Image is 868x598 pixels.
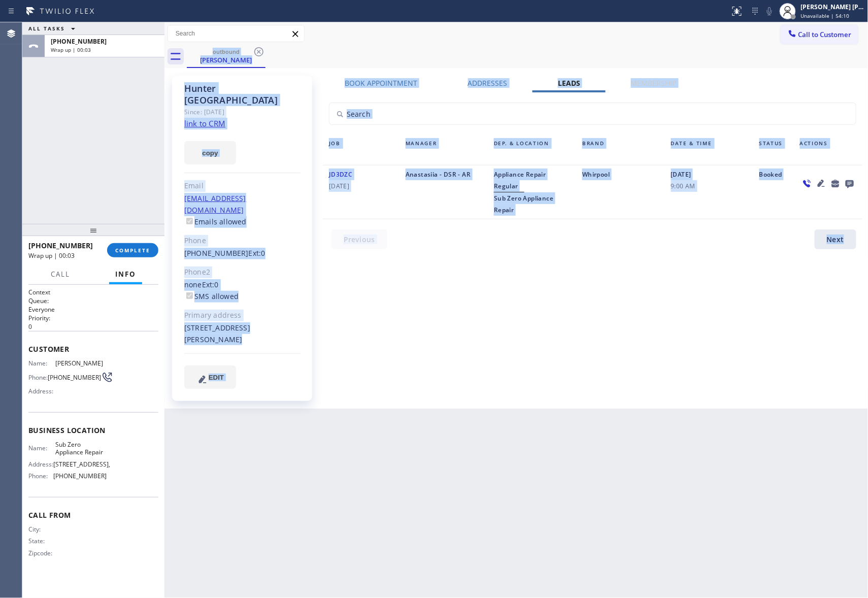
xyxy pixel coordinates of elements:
[186,292,193,299] input: SMS allowed
[184,193,246,215] a: [EMAIL_ADDRESS][DOMAIN_NAME]
[28,425,158,435] span: Business location
[28,472,53,480] span: Phone:
[55,441,106,456] span: Sub Zero Appliance Repair
[45,264,76,284] button: Call
[107,243,158,257] button: COMPLETE
[184,291,239,301] label: SMS allowed
[753,169,794,216] div: Booked
[28,444,55,452] span: Name:
[184,106,301,118] div: Since: [DATE]
[665,169,753,216] div: [DATE]
[345,78,417,88] label: Book Appointment
[184,180,301,192] div: Email
[249,248,265,258] span: Ext: 0
[576,138,664,162] div: Brand
[801,3,865,11] div: [PERSON_NAME] [PERSON_NAME]
[494,170,546,190] span: Appliance Repair Regular
[28,359,55,367] span: Name:
[494,194,553,214] span: Sub Zero Appliance Repair
[115,247,150,254] span: COMPLETE
[781,25,858,44] button: Call to Customer
[28,525,55,533] span: City:
[184,118,225,128] a: link to CRM
[22,22,85,35] button: ALL TASKS
[51,37,107,46] span: [PHONE_NUMBER]
[184,217,247,226] label: Emails allowed
[329,180,393,192] span: [DATE]
[184,279,301,303] div: none
[671,180,747,192] span: 9:00 AM
[801,12,850,19] span: Unavailable | 54:10
[28,549,55,557] span: Zipcode:
[55,359,106,367] span: [PERSON_NAME]
[28,25,65,32] span: ALL TASKS
[329,170,352,179] span: JD3DZC
[399,169,488,216] div: Anastasiia - DSR - AR
[53,460,110,468] span: [STREET_ADDRESS],
[186,218,193,224] input: Emails allowed
[48,374,101,381] span: [PHONE_NUMBER]
[28,241,93,250] span: [PHONE_NUMBER]
[488,138,576,162] div: Dep. & Location
[168,25,304,42] input: Search
[109,264,142,284] button: Info
[28,537,55,545] span: State:
[399,138,488,162] div: Manager
[794,138,862,162] div: Actions
[202,280,219,289] span: Ext: 0
[28,460,53,468] span: Address:
[115,270,136,279] span: Info
[576,169,664,216] div: Whirpool
[28,288,158,296] h1: Context
[665,138,753,162] div: Date & Time
[184,267,301,278] div: Phone2
[28,296,158,305] h2: Queue:
[188,55,264,64] div: [PERSON_NAME]
[28,305,158,314] p: Everyone
[798,30,852,39] span: Call to Customer
[51,270,70,279] span: Call
[184,141,236,164] button: copy
[28,374,48,381] span: Phone:
[184,366,236,389] button: EDIT
[51,46,91,53] span: Wrap up | 00:03
[323,138,399,162] div: Job
[184,248,249,258] a: [PHONE_NUMBER]
[558,78,580,88] label: Leads
[468,78,508,88] label: Addresses
[28,510,158,520] span: Call From
[184,83,301,106] div: Hunter [GEOGRAPHIC_DATA]
[184,310,301,321] div: Primary address
[762,4,777,18] button: Mute
[184,322,301,346] div: [STREET_ADDRESS][PERSON_NAME]
[28,387,55,395] span: Address:
[753,138,794,162] div: Status
[28,344,158,354] span: Customer
[53,472,107,480] span: [PHONE_NUMBER]
[28,314,158,322] h2: Priority:
[28,322,158,331] p: 0
[329,103,856,124] input: Search
[28,251,75,260] span: Wrap up | 00:03
[188,45,264,67] div: Hunter Cuneo
[209,374,224,381] span: EDIT
[184,235,301,247] div: Phone
[631,78,677,88] label: Membership
[188,48,264,55] div: outbound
